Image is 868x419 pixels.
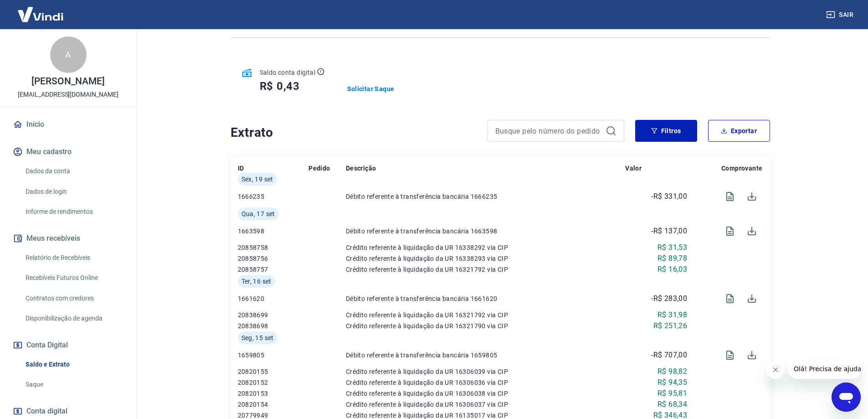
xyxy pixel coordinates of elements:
[22,289,125,308] a: Contratos com credores
[260,68,316,77] p: Saldo conta digital
[719,288,741,310] span: Visualizar
[346,227,625,236] p: Débito referente à transferência bancária 1663598
[346,265,625,274] p: Crédito referente à liquidação da UR 16321792 via CIP
[22,355,125,374] a: Saldo e Extrato
[238,164,244,173] p: ID
[238,265,309,274] p: 20858757
[18,90,118,99] p: [EMAIL_ADDRESS][DOMAIN_NAME]
[495,124,602,138] input: Busque pelo número do pedido
[238,227,309,236] p: 1663598
[832,383,861,412] iframe: Button to launch messaging window
[657,366,687,377] p: R$ 98,82
[719,220,741,242] span: Visualizar
[238,310,309,320] p: 20838699
[238,351,309,360] p: 1659805
[22,248,125,267] a: Relatório de Recebíveis
[22,269,125,287] a: Recebíveis Futuros Online
[824,6,857,23] button: Sair
[11,335,125,355] button: Conta Digital
[346,254,625,263] p: Crédito referente à liquidação da UR 16338293 via CIP
[657,253,687,264] p: R$ 89,78
[741,220,763,242] span: Download
[238,367,309,376] p: 20820155
[346,378,625,387] p: Crédito referente à liquidação da UR 16306036 via CIP
[721,164,762,173] p: Comprovante
[22,182,125,201] a: Dados de login
[766,361,785,379] iframe: Close message
[31,77,104,86] p: [PERSON_NAME]
[657,310,687,321] p: R$ 31,98
[347,84,395,93] a: Solicitar Saque
[241,209,275,218] span: Qua, 17 set
[653,321,688,331] p: R$ 251,26
[651,226,687,237] p: -R$ 137,00
[719,344,741,366] span: Visualizar
[241,333,274,342] span: Seg, 15 set
[346,351,625,360] p: Débito referente à transferência bancária 1659805
[657,377,687,388] p: R$ 94,35
[788,359,861,379] iframe: Message from company
[346,400,625,409] p: Crédito referente à liquidação da UR 16306037 via CIP
[346,389,625,398] p: Crédito referente à liquidação da UR 16306038 via CIP
[11,0,70,28] img: Vindi
[346,367,625,376] p: Crédito referente à liquidação da UR 16306039 via CIP
[238,389,309,398] p: 20820153
[238,192,309,201] p: 1666235
[346,321,625,331] p: Crédito referente à liquidação da UR 16321790 via CIP
[11,228,125,248] button: Meus recebíveis
[22,162,125,181] a: Dados da conta
[651,350,687,361] p: -R$ 707,00
[238,294,309,303] p: 1661620
[741,344,763,366] span: Download
[346,310,625,320] p: Crédito referente à liquidação da UR 16321792 via CIP
[346,192,625,201] p: Débito referente à transferência bancária 1666235
[657,242,687,253] p: R$ 31,53
[50,36,87,73] div: A
[241,277,272,286] span: Ter, 16 set
[260,79,300,93] h5: R$ 0,43
[657,388,687,399] p: R$ 95,81
[651,191,687,202] p: -R$ 331,00
[308,164,330,173] p: Pedido
[719,186,741,207] span: Visualizar
[346,164,376,173] p: Descrição
[231,124,477,142] h4: Extrato
[26,405,67,418] span: Conta digital
[238,254,309,263] p: 20858756
[346,243,625,252] p: Crédito referente à liquidação da UR 16338292 via CIP
[22,375,125,394] a: Saque
[238,400,309,409] p: 20820154
[741,186,763,207] span: Download
[657,264,687,275] p: R$ 16,03
[651,293,687,304] p: -R$ 283,00
[708,120,770,142] button: Exportar
[11,142,125,162] button: Meu cadastro
[238,243,309,252] p: 20858758
[238,321,309,331] p: 20838698
[657,399,687,410] p: R$ 68,34
[238,378,309,387] p: 20820152
[625,164,642,173] p: Valor
[11,114,125,134] a: Início
[5,6,77,14] span: Olá! Precisa de ajuda?
[22,309,125,328] a: Disponibilização de agenda
[22,202,125,221] a: Informe de rendimentos
[241,175,273,184] span: Sex, 19 set
[635,120,697,142] button: Filtros
[346,294,625,303] p: Débito referente à transferência bancária 1661620
[741,288,763,310] span: Download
